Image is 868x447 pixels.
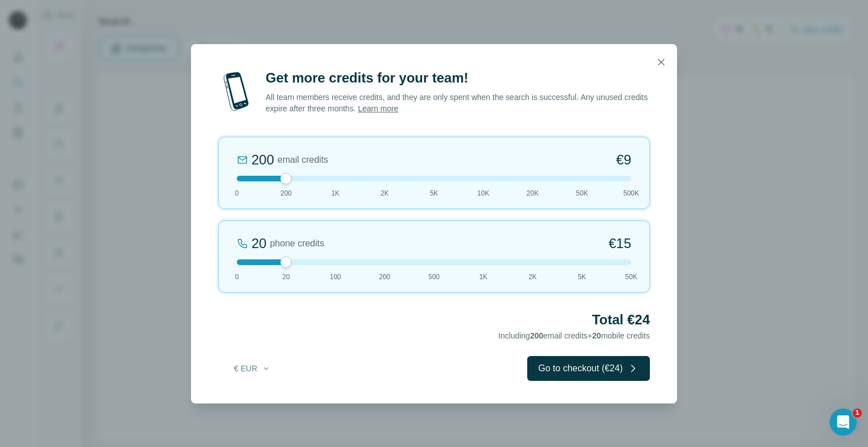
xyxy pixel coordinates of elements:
[331,188,340,198] span: 1K
[623,188,639,198] span: 500K
[616,151,631,169] span: €9
[430,188,439,198] span: 5K
[609,235,631,253] span: €15
[578,272,586,282] span: 5K
[379,272,390,282] span: 200
[226,358,279,379] button: € EUR
[358,104,398,113] a: Learn more
[251,235,267,253] div: 20
[830,409,857,436] iframe: Intercom live chat
[277,153,328,167] span: email credits
[235,272,239,282] span: 0
[479,272,488,282] span: 1K
[380,188,389,198] span: 2K
[329,272,341,282] span: 100
[251,151,274,169] div: 200
[218,311,650,329] h2: Total €24
[235,188,239,198] span: 0
[428,272,440,282] span: 500
[853,409,862,418] span: 1
[270,237,324,250] span: phone credits
[283,272,290,282] span: 20
[530,331,543,340] span: 200
[527,356,650,381] button: Go to checkout (€24)
[478,188,489,198] span: 10K
[218,69,254,114] img: mobile-phone
[280,188,292,198] span: 200
[527,188,539,198] span: 20K
[266,92,650,114] p: All team members receive credits, and they are only spent when the search is successful. Any unus...
[498,331,650,340] span: Including email credits + mobile credits
[576,188,588,198] span: 50K
[528,272,537,282] span: 2K
[592,331,601,340] span: 20
[625,272,637,282] span: 50K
